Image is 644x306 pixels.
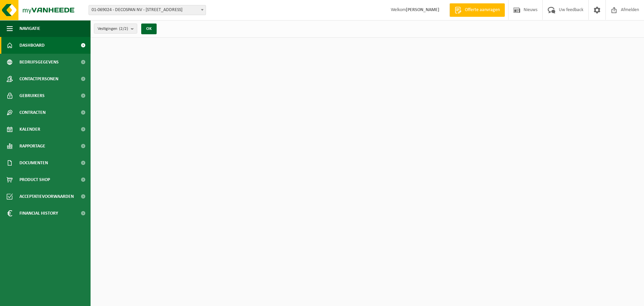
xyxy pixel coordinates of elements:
[141,24,157,34] button: OK
[19,205,58,222] span: Financial History
[463,7,501,13] span: Offerte aanvragen
[19,138,45,155] span: Rapportage
[19,155,48,171] span: Documenten
[89,5,206,15] span: 01-069024 - DECOSPAN NV - 8930 MENEN, LAGEWEG 33
[19,37,45,54] span: Dashboard
[94,24,137,34] button: Vestigingen(2/2)
[19,20,40,37] span: Navigatie
[119,27,128,31] count: (2/2)
[406,7,439,12] strong: [PERSON_NAME]
[19,188,74,205] span: Acceptatievoorwaarden
[449,3,505,17] a: Offerte aanvragen
[19,54,59,71] span: Bedrijfsgegevens
[19,104,46,121] span: Contracten
[89,5,206,15] span: 01-069024 - DECOSPAN NV - 8930 MENEN, LAGEWEG 33
[19,171,50,188] span: Product Shop
[19,71,58,87] span: Contactpersonen
[19,87,45,104] span: Gebruikers
[19,121,40,138] span: Kalender
[98,24,128,34] span: Vestigingen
